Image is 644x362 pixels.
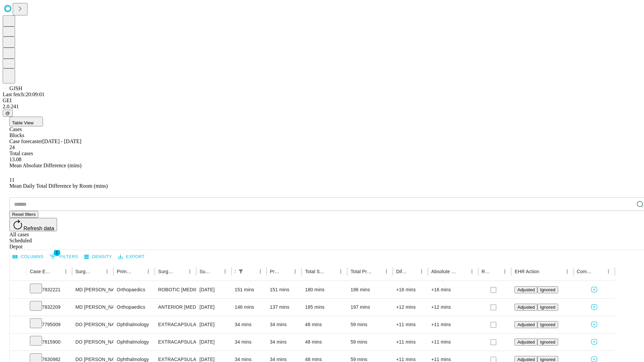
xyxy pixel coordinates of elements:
[12,120,34,125] span: Table View
[30,269,51,274] div: Case Epic Id
[290,267,300,276] button: Menu
[537,339,558,346] button: Ignored
[372,267,382,276] button: Sort
[517,340,535,345] span: Adjusted
[9,150,33,156] span: Total cases
[500,267,509,276] button: Menu
[220,267,230,276] button: Menu
[9,117,43,126] button: Table View
[396,269,407,274] div: Difference
[517,305,535,310] span: Adjusted
[517,357,535,362] span: Adjusted
[537,286,558,293] button: Ignored
[431,299,475,316] div: +12 mins
[117,281,151,298] div: Orthopaedics
[246,267,256,276] button: Sort
[540,287,555,292] span: Ignored
[351,316,389,333] div: 59 mins
[604,267,613,276] button: Menu
[3,110,13,117] button: @
[270,299,299,316] div: 137 mins
[540,267,549,276] button: Sort
[117,334,151,351] div: Ophthalmology
[515,304,537,311] button: Adjusted
[458,267,467,276] button: Sort
[12,212,36,217] span: Reset filters
[200,269,210,274] div: Surgery Date
[30,281,69,298] div: 7832221
[382,267,391,276] button: Menu
[93,267,102,276] button: Sort
[351,281,389,298] div: 196 mins
[9,85,22,91] span: GJSH
[117,269,133,274] div: Primary Service
[200,281,228,298] div: [DATE]
[515,269,539,274] div: EHR Action
[200,316,228,333] div: [DATE]
[61,267,70,276] button: Menu
[236,267,246,276] div: 1 active filter
[48,251,80,262] button: Show filters
[9,157,21,162] span: 13.08
[408,267,417,276] button: Sort
[52,267,61,276] button: Sort
[75,269,92,274] div: Surgeon Name
[270,281,299,298] div: 151 mins
[396,299,425,316] div: +12 mins
[9,177,14,183] span: 11
[54,249,60,256] span: 1
[431,316,475,333] div: +11 mins
[158,334,193,351] div: EXTRACAPSULAR CATARACT REMOVAL WITH [MEDICAL_DATA]
[158,299,193,316] div: ANTERIOR [MEDICAL_DATA] TOTAL HIP
[540,340,555,345] span: Ignored
[562,267,572,276] button: Menu
[396,316,425,333] div: +11 mins
[594,267,604,276] button: Sort
[42,138,81,144] span: [DATE] - [DATE]
[3,98,641,104] div: GEI
[134,267,144,276] button: Sort
[144,267,153,276] button: Menu
[30,299,69,316] div: 7832209
[396,281,425,298] div: +16 mins
[517,287,535,292] span: Adjusted
[9,138,42,144] span: Case forecaster
[3,92,45,97] span: Last fetch: 20:09:01
[9,144,15,150] span: 24
[537,304,558,311] button: Ignored
[517,322,535,327] span: Adjusted
[9,163,82,168] span: Mean Absolute Difference (mins)
[75,316,110,333] div: DO [PERSON_NAME]
[185,267,195,276] button: Menu
[396,334,425,351] div: +11 mins
[540,357,555,362] span: Ignored
[540,322,555,327] span: Ignored
[102,267,112,276] button: Menu
[351,334,389,351] div: 59 mins
[158,269,175,274] div: Surgery Name
[75,299,110,316] div: MD [PERSON_NAME] [PERSON_NAME]
[117,299,151,316] div: Orthopaedics
[116,252,146,262] button: Export
[351,299,389,316] div: 197 mins
[235,334,263,351] div: 34 mins
[176,267,185,276] button: Sort
[9,218,57,231] button: Refresh data
[13,319,23,331] button: Expand
[13,302,23,313] button: Expand
[158,316,193,333] div: EXTRACAPSULAR CATARACT REMOVAL WITH [MEDICAL_DATA]
[236,267,246,276] button: Show filters
[537,321,558,328] button: Ignored
[431,281,475,298] div: +16 mins
[467,267,477,276] button: Menu
[211,267,220,276] button: Sort
[281,267,290,276] button: Sort
[431,334,475,351] div: +11 mins
[235,269,235,274] div: Scheduled In Room Duration
[270,334,299,351] div: 34 mins
[577,269,594,274] div: Comments
[30,334,69,351] div: 7815900
[11,252,45,262] button: Select columns
[200,299,228,316] div: [DATE]
[3,104,641,110] div: 2.0.241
